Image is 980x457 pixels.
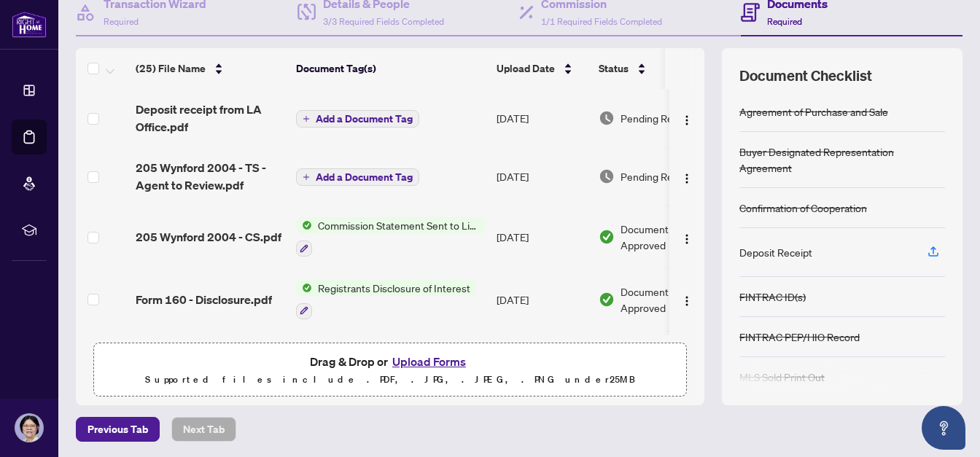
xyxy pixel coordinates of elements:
span: 205 Wynford 2004 - CS.pdf [136,228,281,246]
div: Deposit Receipt [739,244,812,260]
span: Document Checklist [739,66,872,86]
td: [DATE] [491,268,593,331]
img: logo [12,11,47,38]
span: Pending Review [621,168,693,184]
button: Logo [675,165,699,188]
span: Registrants Disclosure of Interest [312,280,476,296]
img: Profile Icon [15,414,43,442]
img: Logo [681,114,693,126]
span: Status [599,60,629,77]
span: Required [104,16,139,27]
td: [DATE] [491,331,593,394]
span: plus [303,115,310,122]
div: Confirmation of Cooperation [739,200,867,216]
img: Status Icon [296,280,312,296]
button: Next Tab [171,417,236,442]
span: Commission Statement Sent to Listing Brokerage [312,217,485,233]
span: Deposit receipt from LA Office.pdf [136,101,284,136]
span: Document Approved [621,284,711,316]
span: Drag & Drop orUpload FormsSupported files include .PDF, .JPG, .JPEG, .PNG under25MB [94,343,686,397]
img: Document Status [599,229,615,245]
span: 1/1 Required Fields Completed [541,16,662,27]
th: (25) File Name [130,48,290,89]
span: 205 Wynford 2004 - TS - Agent to Review.pdf [136,159,284,194]
button: Add a Document Tag [296,168,419,186]
button: Logo [675,106,699,130]
span: Required [767,16,802,27]
td: [DATE] [491,206,593,268]
button: Open asap [922,406,965,450]
span: Document Approved [621,221,711,253]
button: Upload Forms [388,352,470,371]
img: Document Status [599,292,615,308]
img: Logo [681,295,693,307]
img: Logo [681,233,693,245]
button: Logo [675,225,699,249]
span: Drag & Drop or [310,352,470,371]
div: Agreement of Purchase and Sale [739,103,888,120]
span: plus [303,173,310,181]
span: Previous Tab [87,418,148,441]
div: Buyer Designated Representation Agreement [739,144,945,176]
th: Document Tag(s) [290,48,491,89]
span: Form 160 - Disclosure.pdf [136,291,272,308]
span: Pending Review [621,110,693,126]
button: Add a Document Tag [296,110,419,128]
span: (25) File Name [136,60,206,77]
img: Document Status [599,110,615,126]
td: [DATE] [491,89,593,147]
button: Previous Tab [76,417,160,442]
th: Upload Date [491,48,593,89]
span: 3/3 Required Fields Completed [323,16,444,27]
div: FINTRAC PEP/HIO Record [739,329,860,345]
button: Add a Document Tag [296,168,419,187]
span: Upload Date [497,60,555,77]
p: Supported files include .PDF, .JPG, .JPEG, .PNG under 25 MB [103,371,677,388]
button: Logo [675,288,699,311]
td: [DATE] [491,147,593,206]
span: Add a Document Tag [316,114,413,124]
span: Add a Document Tag [316,172,413,182]
img: Status Icon [296,217,312,233]
th: Status [593,48,717,89]
img: Logo [681,173,693,184]
button: Status IconRegistrants Disclosure of Interest [296,280,476,319]
button: Add a Document Tag [296,109,419,128]
img: Document Status [599,168,615,184]
div: FINTRAC ID(s) [739,289,806,305]
button: Status IconCommission Statement Sent to Listing Brokerage [296,217,485,257]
